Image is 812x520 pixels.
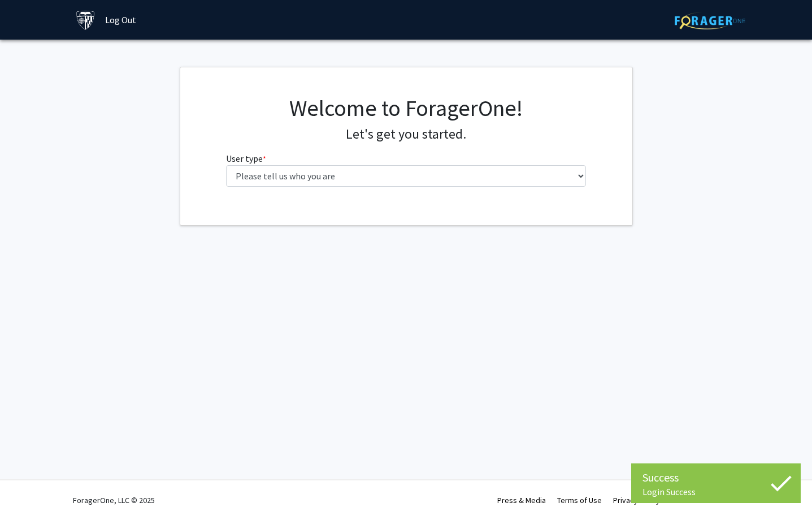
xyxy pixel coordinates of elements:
img: ForagerOne Logo [675,12,745,29]
h4: Let's get you started. [226,126,586,143]
div: Success [642,469,789,486]
div: ForagerOne, LLC © 2025 [73,480,155,520]
img: Johns Hopkins University Logo [76,10,95,30]
label: User type [226,152,266,165]
iframe: Chat [8,469,48,512]
a: Privacy Policy [613,495,660,505]
a: Press & Media [497,495,546,505]
div: Login Success [642,486,789,497]
a: Terms of Use [557,495,602,505]
h1: Welcome to ForagerOne! [226,94,586,122]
